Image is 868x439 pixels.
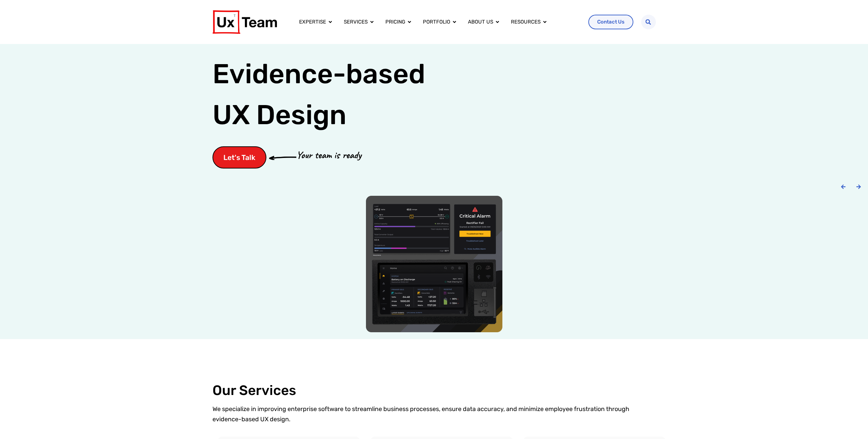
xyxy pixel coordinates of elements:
a: Let's Talk [212,146,266,169]
a: Pricing [385,18,405,26]
a: About us [468,18,493,26]
div: Search [641,15,656,29]
span: UX Design [212,98,347,132]
img: UX Team Logo [212,10,277,34]
a: Expertise [299,18,326,26]
img: Power conversion company hardware UI device ux design [366,196,502,332]
p: Your team is ready [296,147,361,163]
a: Services [344,18,368,26]
h1: Evidence-based [212,54,425,135]
a: Resources [511,18,541,26]
h2: Our Services [212,383,656,398]
a: Contact Us [588,15,633,29]
div: Previous [841,184,846,189]
nav: Menu [294,15,583,29]
img: arrow-cta [269,156,296,160]
p: We specialize in improving enterprise software to streamline business processes, ensure data accu... [212,404,656,424]
a: Portfolio [423,18,450,26]
span: Contact Us [597,19,624,25]
div: Menu Toggle [294,15,583,29]
div: Next [856,184,861,189]
div: 1 of 6 [7,196,861,332]
span: Let's Talk [223,154,255,161]
div: Carousel [7,196,861,332]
